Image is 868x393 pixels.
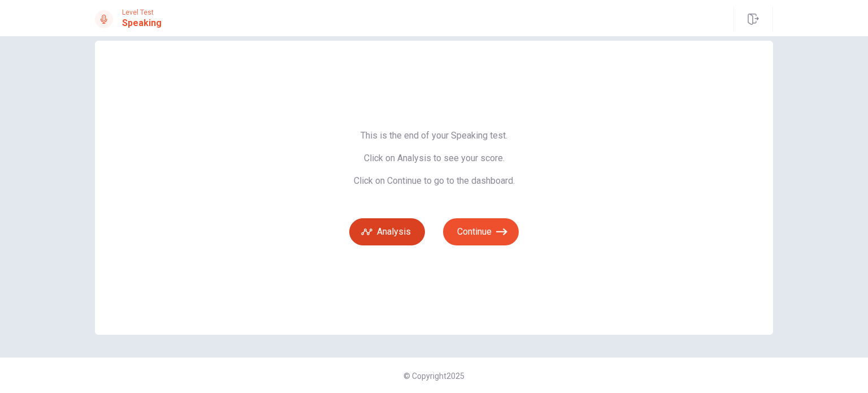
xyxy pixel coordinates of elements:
h1: Speaking [122,16,162,30]
button: Continue [443,218,519,245]
button: Analysis [349,218,425,245]
span: This is the end of your Speaking test. Click on Analysis to see your score. Click on Continue to ... [349,130,519,187]
span: © Copyright 2025 [403,372,465,381]
span: Level Test [122,8,162,16]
